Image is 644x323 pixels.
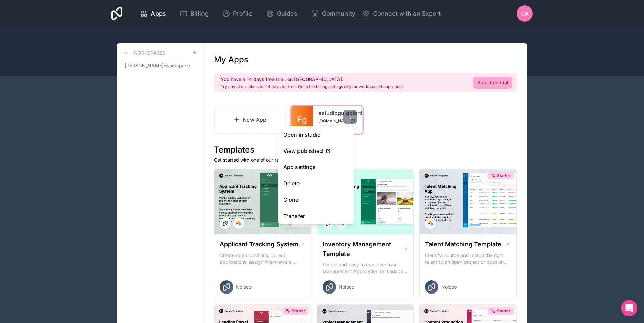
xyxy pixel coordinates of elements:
[122,60,197,72] a: [PERSON_NAME]-workspace
[425,240,501,249] h1: Talent Matching Template
[190,9,209,18] span: Billing
[323,240,404,259] h1: Inventory Management Template
[373,9,441,18] span: Connect with an Expert
[497,173,510,178] span: Starter
[220,252,306,265] p: Create open positions, collect applications, assign interviewers, centralise candidate feedback a...
[174,6,214,21] a: Billing
[278,208,354,224] a: Transfer
[122,49,166,57] a: Workspaces
[125,62,190,69] span: [PERSON_NAME]-workspace
[318,118,357,124] a: [DOMAIN_NAME]
[473,77,512,89] a: Start free trial
[151,9,166,18] span: Apps
[135,6,171,21] a: Apps
[278,126,354,143] a: Open in studio
[221,84,403,89] p: Try any of our plans for 14 days for free. Go to the billing settings of your workspace to upgrade!
[278,175,354,191] button: Delete
[339,284,354,290] span: Noloco
[277,9,297,18] span: Guides
[214,106,286,134] a: New App
[425,252,511,265] p: Identify, source and match the right talent to an open project or position with our Talent Matchi...
[214,54,248,65] h1: My Apps
[621,300,637,316] div: Open Intercom Messenger
[318,109,357,117] a: estudioguiggiortiz
[278,191,354,208] a: Clone
[324,125,357,130] span: [EMAIL_ADDRESS][DOMAIN_NAME]
[283,147,323,155] span: View published
[291,106,313,133] a: Eg
[306,6,361,21] a: Community
[428,221,433,226] img: Airtable Logo
[297,114,307,125] span: Eg
[278,159,354,175] a: App settings
[521,9,529,18] span: GA
[318,118,348,124] span: [DOMAIN_NAME]
[322,9,355,18] span: Community
[441,284,457,290] span: Noloco
[278,143,354,159] a: View published
[236,221,241,226] img: Airtable Logo
[133,49,166,56] h3: Workspaces
[221,76,403,83] h2: You have a 14 days free trial, on [GEOGRAPHIC_DATA].
[497,308,510,314] span: Starter
[236,284,252,290] span: Noloco
[214,157,517,163] p: Get started with one of our ready-made templates
[233,9,253,18] span: Profile
[323,261,408,275] p: Simple and easy to use Inventory Management Application to manage your stock, orders and Manufact...
[214,144,517,155] h1: Templates
[261,6,303,21] a: Guides
[362,9,441,18] button: Connect with an Expert
[217,6,258,21] a: Profile
[292,308,305,314] span: Starter
[220,240,299,249] h1: Applicant Tracking System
